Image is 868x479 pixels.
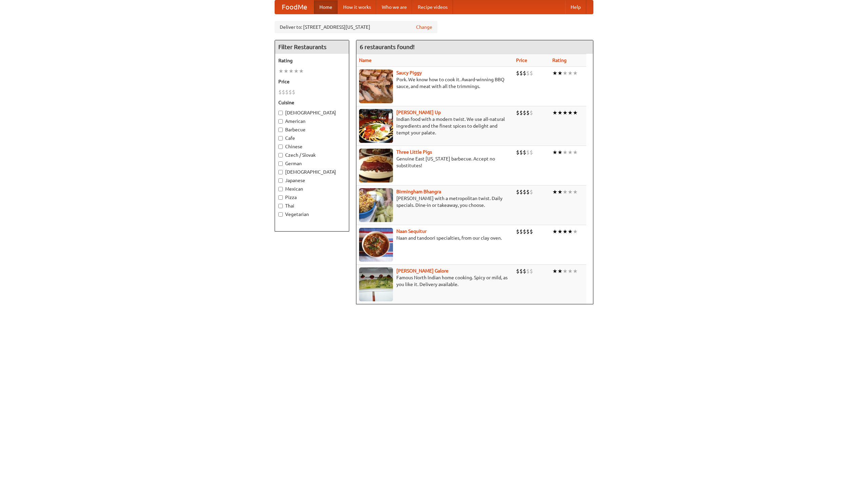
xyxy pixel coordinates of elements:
[278,194,346,201] label: Pizza
[314,0,338,14] a: Home
[523,267,526,275] li: $
[278,152,346,158] label: Czech / Slovak
[359,76,511,90] p: Pork. We know how to cook it. Award-winning BBQ sauce, and meat with all the trimmings.
[278,153,283,157] input: Czech / Slovak
[278,67,283,75] li: ★
[519,267,523,275] li: $
[278,145,283,149] input: Chinese
[396,228,427,234] a: Naan Sequitur
[516,69,519,77] li: $
[285,88,289,96] li: $
[359,69,393,103] img: saucy.jpg
[359,109,393,143] img: curryup.jpg
[278,187,283,191] input: Mexican
[557,228,563,235] li: ★
[530,228,533,235] li: $
[359,155,511,169] p: Genuine East [US_STATE] barbecue. Accept no substitutes!
[526,188,530,196] li: $
[523,188,526,196] li: $
[278,99,346,106] h5: Cuisine
[396,189,441,194] a: Birmingham Bhangra
[563,228,568,235] li: ★
[523,228,526,235] li: $
[516,228,519,235] li: $
[526,69,530,77] li: $
[526,267,530,275] li: $
[516,188,519,196] li: $
[573,188,578,196] li: ★
[359,228,393,262] img: naansequitur.jpg
[359,195,511,209] p: [PERSON_NAME] with a metropolitan twist. Daily specials. Dine-in or takeaway, you choose.
[530,69,533,77] li: $
[565,0,586,14] a: Help
[552,149,557,156] li: ★
[278,143,346,150] label: Chinese
[359,235,511,241] p: Naan and tandoori specialties, from our clay oven.
[278,169,346,175] label: [DEMOGRAPHIC_DATA]
[573,228,578,235] li: ★
[568,228,573,235] li: ★
[557,188,563,196] li: ★
[557,69,563,77] li: ★
[530,109,533,116] li: $
[416,24,432,30] a: Change
[278,109,346,116] label: [DEMOGRAPHIC_DATA]
[275,40,349,54] h4: Filter Restaurants
[294,67,299,75] li: ★
[278,119,283,124] input: American
[552,267,557,275] li: ★
[412,0,453,14] a: Recipe videos
[278,88,282,96] li: $
[278,161,283,166] input: German
[557,267,563,275] li: ★
[376,0,412,14] a: Who we are
[526,149,530,156] li: $
[573,149,578,156] li: ★
[278,160,346,167] label: German
[282,88,285,96] li: $
[573,69,578,77] li: ★
[278,186,346,192] label: Mexican
[568,267,573,275] li: ★
[299,67,304,75] li: ★
[278,78,346,85] h5: Price
[278,118,346,125] label: American
[278,177,346,184] label: Japanese
[557,149,563,156] li: ★
[396,70,422,75] a: Saucy Piggy
[516,58,527,63] a: Price
[289,88,292,96] li: $
[338,0,376,14] a: How it works
[278,57,346,64] h5: Rating
[275,0,314,14] a: FoodMe
[359,274,511,288] p: Famous North Indian home cooking. Spicy or mild, as you like it. Delivery available.
[530,267,533,275] li: $
[278,126,346,133] label: Barbecue
[278,204,283,208] input: Thai
[568,69,573,77] li: ★
[278,135,346,141] label: Cafe
[573,267,578,275] li: ★
[519,228,523,235] li: $
[530,149,533,156] li: $
[275,21,437,33] div: Deliver to: [STREET_ADDRESS][US_STATE]
[563,188,568,196] li: ★
[396,268,449,274] a: [PERSON_NAME] Galore
[278,202,346,209] label: Thai
[568,149,573,156] li: ★
[278,211,346,218] label: Vegetarian
[396,110,441,115] a: [PERSON_NAME] Up
[552,228,557,235] li: ★
[278,178,283,183] input: Japanese
[523,149,526,156] li: $
[563,149,568,156] li: ★
[278,111,283,115] input: [DEMOGRAPHIC_DATA]
[516,109,519,116] li: $
[530,188,533,196] li: $
[278,128,283,132] input: Barbecue
[523,69,526,77] li: $
[359,149,393,182] img: littlepigs.jpg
